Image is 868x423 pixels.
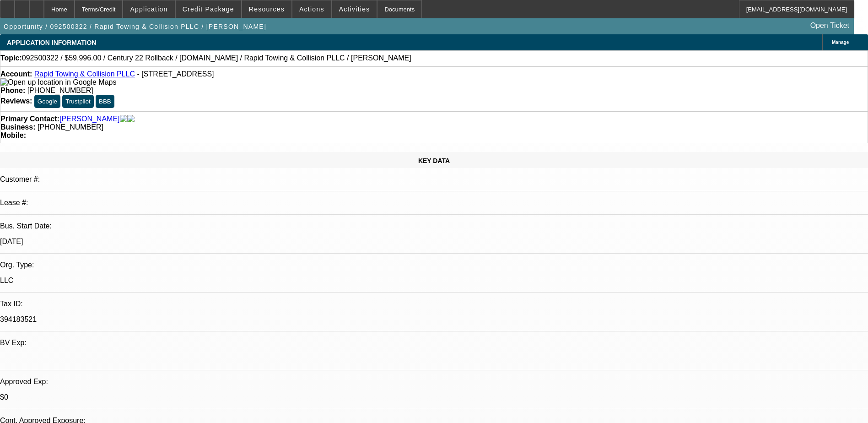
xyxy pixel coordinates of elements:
[176,0,241,18] button: Credit Package
[34,95,60,108] button: Google
[34,70,135,78] a: Rapid Towing & Collision PLLC
[27,87,93,94] span: [PHONE_NUMBER]
[38,123,103,131] span: [PHONE_NUMBER]
[292,0,331,18] button: Actions
[418,157,450,164] span: KEY DATA
[0,87,25,94] strong: Phone:
[59,115,120,123] a: [PERSON_NAME]
[0,70,32,78] strong: Account:
[0,78,116,86] a: View Google Maps
[120,115,127,123] img: facebook-icon.png
[137,70,214,78] span: - [STREET_ADDRESS]
[0,54,22,62] strong: Topic:
[96,95,114,108] button: BBB
[0,78,116,87] img: Open up location in Google Maps
[832,40,849,45] span: Manage
[183,5,234,13] span: Credit Package
[0,123,35,131] strong: Business:
[807,18,853,33] a: Open Ticket
[299,5,324,13] span: Actions
[339,5,370,13] span: Activities
[62,95,93,108] button: Trustpilot
[0,115,59,123] strong: Primary Contact:
[4,23,266,30] span: Opportunity / 092500322 / Rapid Towing & Collision PLLC / [PERSON_NAME]
[123,0,174,18] button: Application
[0,97,32,105] strong: Reviews:
[332,0,377,18] button: Activities
[0,131,26,139] strong: Mobile:
[7,39,96,46] span: APPLICATION INFORMATION
[22,54,411,62] span: 092500322 / $59,996.00 / Century 22 Rollback / [DOMAIN_NAME] / Rapid Towing & Collision PLLC / [P...
[249,5,285,13] span: Resources
[242,0,291,18] button: Resources
[127,115,135,123] img: linkedin-icon.png
[130,5,167,13] span: Application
